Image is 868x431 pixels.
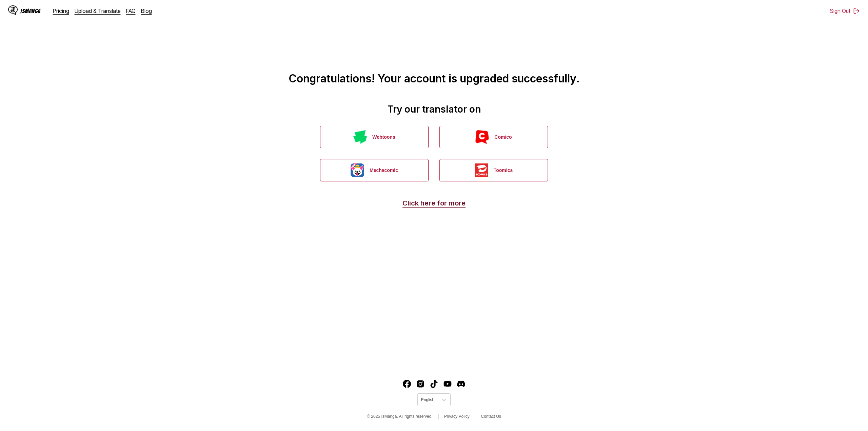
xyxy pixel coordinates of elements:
[8,5,53,16] a: IsManga LogoIsManga
[320,159,429,181] button: Mechacomic
[8,5,18,15] img: IsManga Logo
[5,7,863,85] h1: Congratulations! Your account is upgraded successfully.
[439,159,548,181] button: Toomics
[443,380,452,388] img: IsManga YouTube
[403,380,411,388] img: IsManga Facebook
[416,380,425,388] img: IsManga Instagram
[141,7,152,14] a: Blog
[53,7,69,14] a: Pricing
[481,414,501,419] a: Contact Us
[351,163,364,177] img: Mechacomic
[403,380,411,388] a: Facebook
[475,130,489,144] img: Comico
[457,380,465,388] img: IsManga Discord
[353,130,367,144] img: Webtoons
[439,126,548,148] button: Comico
[475,163,488,177] img: Toomics
[402,199,466,207] a: Click here for more
[416,380,425,388] a: Instagram
[830,7,860,14] button: Sign Out
[320,126,429,148] button: Webtoons
[430,380,438,388] img: IsManga TikTok
[367,414,433,419] span: © 2025 IsManga. All rights reserved.
[421,397,422,402] input: Select language
[457,380,465,388] a: Discord
[126,7,136,14] a: FAQ
[20,8,41,14] div: IsManga
[5,103,863,115] h2: Try our translator on
[75,7,121,14] a: Upload & Translate
[444,414,470,419] a: Privacy Policy
[430,380,438,388] a: TikTok
[853,7,860,14] img: Sign out
[443,380,452,388] a: Youtube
